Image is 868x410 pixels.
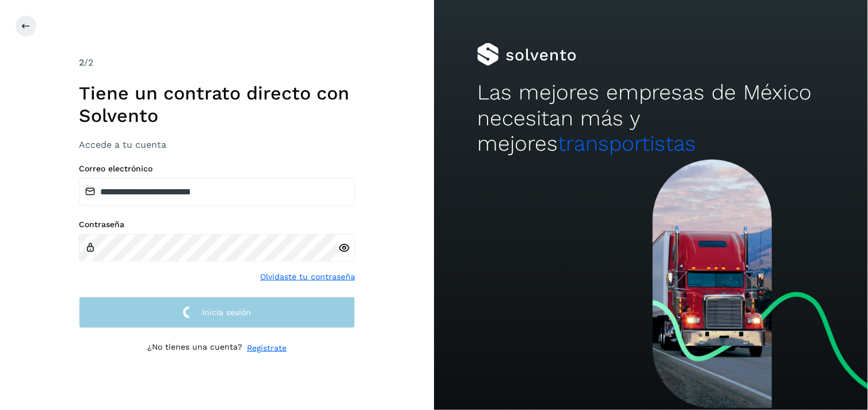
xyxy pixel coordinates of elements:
[147,342,242,354] p: ¿No tienes una cuenta?
[79,82,355,127] h1: Tiene un contrato directo con Solvento
[202,308,251,316] span: Inicia sesión
[247,342,287,354] a: Regístrate
[558,131,696,156] span: transportistas
[477,80,824,156] h2: Las mejores empresas de México necesitan más y mejores
[79,220,355,229] label: Contraseña
[79,56,355,70] div: /2
[79,57,84,68] span: 2
[79,297,355,328] button: Inicia sesión
[79,139,355,150] h3: Accede a tu cuenta
[260,271,355,283] a: Olvidaste tu contraseña
[79,164,355,174] label: Correo electrónico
